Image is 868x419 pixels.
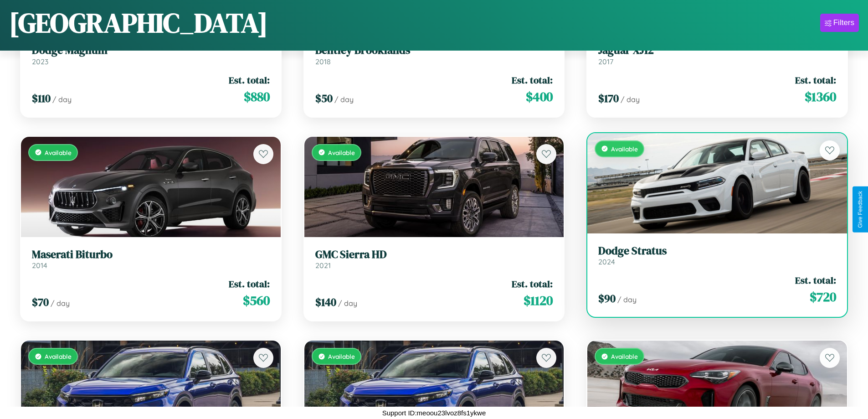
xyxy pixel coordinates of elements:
[229,73,270,87] span: Est. total:
[45,149,72,156] span: Available
[9,4,268,41] h1: [GEOGRAPHIC_DATA]
[598,257,615,266] span: 2024
[328,352,355,360] span: Available
[795,274,836,287] span: Est. total:
[621,95,640,104] span: / day
[32,248,270,261] h3: Maserati Biturbo
[328,149,355,156] span: Available
[598,291,616,306] span: $ 90
[32,44,270,66] a: Dodge Magnum2023
[598,244,836,258] h3: Dodge Stratus
[611,352,638,360] span: Available
[32,91,51,106] span: $ 110
[598,44,836,66] a: Jaguar XJ122017
[315,261,331,270] span: 2021
[32,57,48,66] span: 2023
[382,407,486,419] p: Support ID: meoou23lvoz8fs1ykwe
[338,299,357,308] span: / day
[598,244,836,267] a: Dodge Stratus2024
[598,57,613,66] span: 2017
[833,18,854,27] div: Filters
[51,299,70,308] span: / day
[334,95,354,104] span: / day
[524,291,553,310] span: $ 1120
[45,352,72,360] span: Available
[315,248,553,270] a: GMC Sierra HD2021
[32,295,49,310] span: $ 70
[512,277,553,290] span: Est. total:
[820,14,859,32] button: Filters
[598,91,619,106] span: $ 170
[315,91,333,106] span: $ 50
[32,44,270,57] h3: Dodge Magnum
[315,295,336,310] span: $ 140
[526,88,553,106] span: $ 400
[52,95,72,104] span: / day
[617,295,637,304] span: / day
[315,248,553,261] h3: GMC Sierra HD
[229,277,270,290] span: Est. total:
[315,44,553,66] a: Bentley Brooklands2018
[243,291,270,310] span: $ 560
[805,88,836,106] span: $ 1360
[32,261,47,270] span: 2014
[810,288,836,306] span: $ 720
[598,44,836,57] h3: Jaguar XJ12
[315,57,331,66] span: 2018
[795,73,836,87] span: Est. total:
[611,145,638,153] span: Available
[244,88,270,106] span: $ 880
[857,191,863,228] div: Give Feedback
[32,248,270,270] a: Maserati Biturbo2014
[512,73,553,87] span: Est. total:
[315,44,553,57] h3: Bentley Brooklands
